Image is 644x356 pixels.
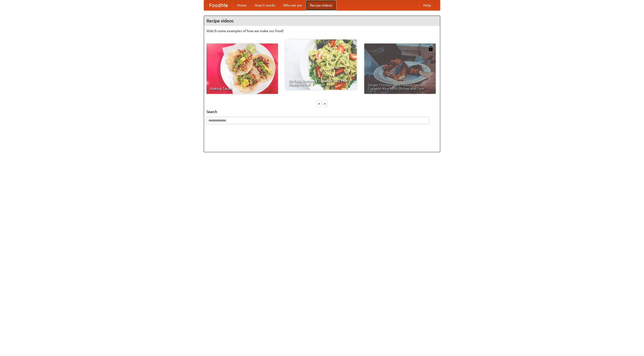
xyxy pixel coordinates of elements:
h4: Recipe videos [204,16,440,26]
a: Who we are [279,0,306,10]
a: Home [233,0,251,10]
div: « [317,100,321,107]
h5: Search [207,109,437,114]
a: Recipe videos [306,0,336,10]
p: Watch some examples of how we make our food! [207,28,437,33]
span: An Easy, Summery Tomato Pasta That's Ready for Fall [289,79,353,86]
span: Making Tacos [210,87,274,90]
a: FoodMe [204,0,233,10]
a: Making Tacos [207,44,278,94]
a: Help [419,0,435,10]
img: 483408.png [428,46,433,51]
a: An Easy, Summery Tomato Pasta That's Ready for Fall [285,39,357,90]
a: How it works [251,0,279,10]
div: » [323,100,327,107]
